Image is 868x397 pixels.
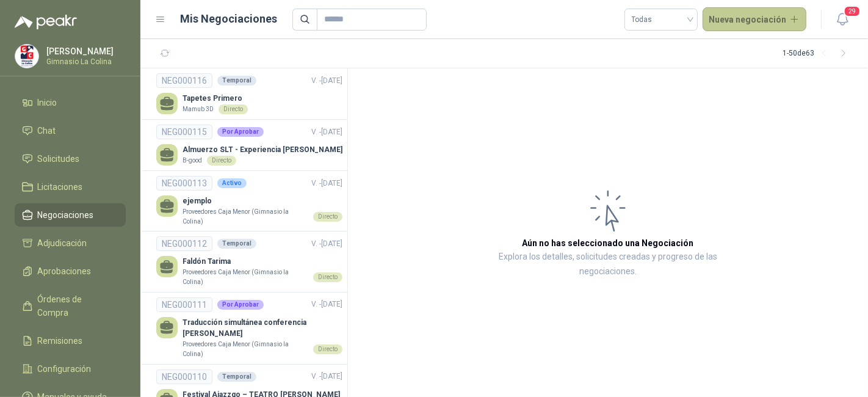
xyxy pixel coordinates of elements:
[217,300,264,310] div: Por Aprobar
[15,329,126,352] a: Remisiones
[38,362,92,376] span: Configuración
[15,203,126,227] a: Negociaciones
[207,156,236,166] div: Directo
[311,372,342,381] span: V. - [DATE]
[156,73,342,114] a: NEG000116TemporalV. -[DATE] Tapetes PrimeroMamub 3DDirecto
[15,260,126,283] a: Aprobaciones
[311,300,342,308] span: V. - [DATE]
[844,5,861,17] span: 29
[15,175,126,198] a: Licitaciones
[313,212,342,222] div: Directo
[156,236,212,251] div: NEG000112
[38,264,92,278] span: Aprobaciones
[156,125,342,166] a: NEG000115Por AprobarV. -[DATE] Almuerzo SLT - Experiencia [PERSON_NAME]B-goodDirecto
[783,44,853,64] div: 1 - 50 de 63
[15,147,126,170] a: Solicitudes
[217,76,256,86] div: Temporal
[15,357,126,381] a: Configuración
[632,10,690,29] span: Todas
[156,297,342,359] a: NEG000111Por AprobarV. -[DATE] Traducción simultánea conferencia [PERSON_NAME]Proveedores Caja Me...
[38,208,94,222] span: Negociaciones
[38,96,57,109] span: Inicio
[311,76,342,85] span: V. - [DATE]
[183,317,342,340] p: Traducción simultánea conferencia [PERSON_NAME]
[46,47,123,56] p: [PERSON_NAME]
[156,176,342,226] a: NEG000113ActivoV. -[DATE] ejemploProveedores Caja Menor (Gimnasio la Colina)Directo
[183,104,214,114] p: Mamub 3D
[219,104,248,114] div: Directo
[313,272,342,282] div: Directo
[183,144,342,156] p: Almuerzo SLT - Experiencia [PERSON_NAME]
[15,15,77,29] img: Logo peakr
[470,250,746,279] p: Explora los detalles, solicitudes creadas y progreso de las negociaciones.
[38,124,56,137] span: Chat
[183,256,342,268] p: Faldón Tarima
[15,119,126,142] a: Chat
[523,236,694,250] h3: Aún no has seleccionado una Negociación
[15,91,126,114] a: Inicio
[156,370,212,384] div: NEG000110
[313,344,342,354] div: Directo
[217,178,247,188] div: Activo
[38,152,80,166] span: Solicitudes
[183,268,308,286] p: Proveedores Caja Menor (Gimnasio la Colina)
[156,73,212,88] div: NEG000116
[831,9,853,31] button: 29
[183,207,308,226] p: Proveedores Caja Menor (Gimnasio la Colina)
[181,10,278,27] h1: Mis Negociaciones
[15,45,38,68] img: Company Logo
[311,179,342,188] span: V. - [DATE]
[183,93,248,104] p: Tapetes Primero
[46,58,123,65] p: Gimnasio La Colina
[156,176,212,191] div: NEG000113
[183,195,342,207] p: ejemplo
[183,340,308,359] p: Proveedores Caja Menor (Gimnasio la Colina)
[217,127,264,137] div: Por Aprobar
[156,236,342,286] a: NEG000112TemporalV. -[DATE] Faldón TarimaProveedores Caja Menor (Gimnasio la Colina)Directo
[156,125,212,139] div: NEG000115
[217,372,256,382] div: Temporal
[15,231,126,255] a: Adjudicación
[183,156,202,166] p: B-good
[311,239,342,248] span: V. - [DATE]
[38,293,114,319] span: Órdenes de Compra
[38,334,83,348] span: Remisiones
[156,297,212,312] div: NEG000111
[15,288,126,324] a: Órdenes de Compra
[38,236,87,250] span: Adjudicación
[217,239,256,249] div: Temporal
[703,7,807,32] button: Nueva negociación
[38,180,83,194] span: Licitaciones
[311,128,342,136] span: V. - [DATE]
